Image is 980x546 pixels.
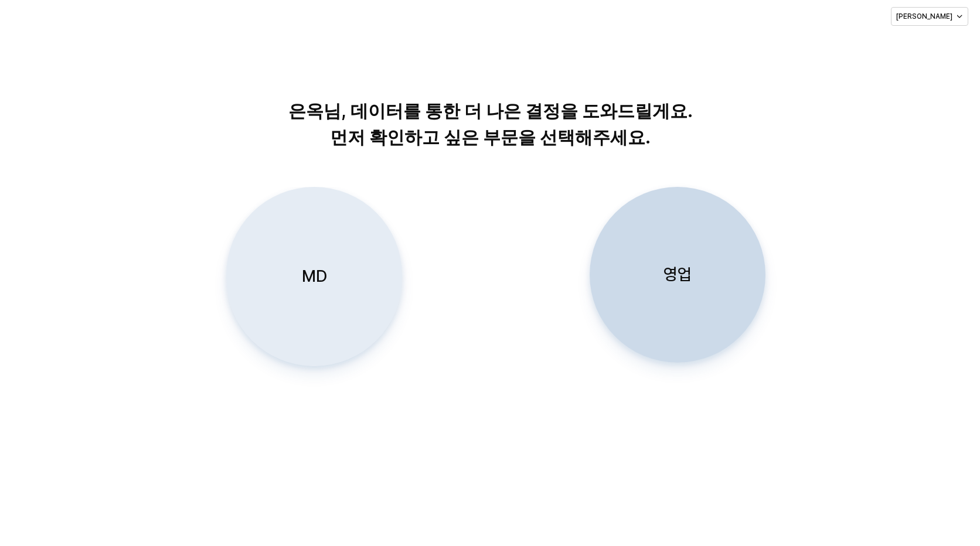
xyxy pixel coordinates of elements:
[896,12,952,21] p: [PERSON_NAME]
[891,7,968,26] button: [PERSON_NAME]
[226,187,402,366] button: MD
[663,264,692,285] p: 영업
[590,187,765,363] button: 영업
[191,98,790,151] p: 은옥님, 데이터를 통한 더 나은 결정을 도와드릴게요. 먼저 확인하고 싶은 부문을 선택해주세요.
[302,265,327,287] p: MD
